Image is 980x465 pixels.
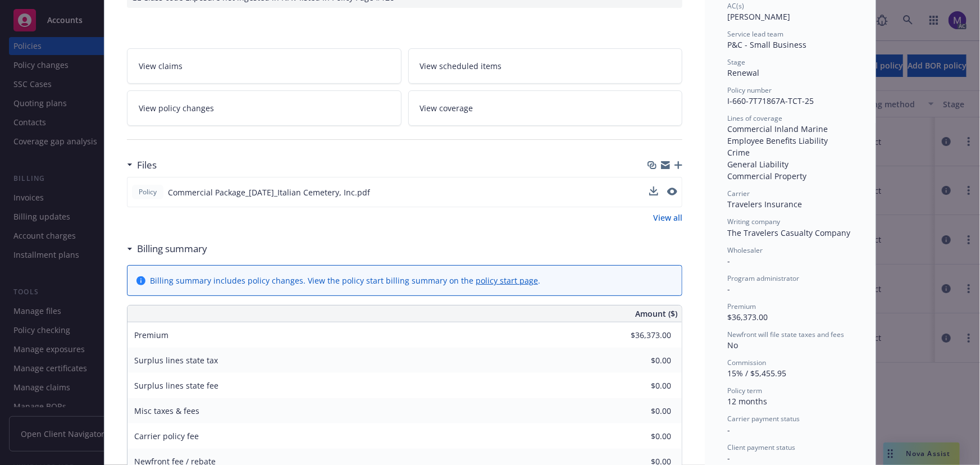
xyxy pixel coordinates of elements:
span: View policy changes [139,102,214,114]
input: 0.00 [605,377,678,394]
span: Travelers Insurance [727,199,802,209]
div: Commercial Inland Marine [727,123,853,135]
span: View coverage [420,102,473,114]
span: Surplus lines state tax [134,355,218,366]
span: Misc taxes & fees [134,405,199,416]
span: View claims [139,60,183,72]
span: View scheduled items [420,60,502,72]
a: View scheduled items [408,48,683,84]
span: Newfront will file state taxes and fees [727,330,844,339]
div: Files [127,158,157,172]
span: Policy term [727,386,762,395]
div: Billing summary [127,241,207,256]
span: Wholesaler [727,245,763,255]
button: download file [649,186,658,195]
h3: Billing summary [137,241,207,256]
span: Premium [134,330,168,340]
span: 15% / $5,455.95 [727,368,786,379]
button: preview file [667,188,677,195]
div: Employee Benefits Liability [727,135,853,147]
span: I-660-7T71867A-TCT-25 [727,95,814,106]
div: General Liability [727,158,853,170]
a: View claims [127,48,402,84]
span: Surplus lines state fee [134,380,218,391]
button: preview file [667,186,677,198]
span: The Travelers Casualty Company [727,227,850,238]
span: Carrier payment status [727,414,800,423]
span: Client payment status [727,443,795,452]
h3: Files [137,158,157,172]
input: 0.00 [605,428,678,445]
input: 0.00 [605,403,678,420]
span: No [727,340,738,350]
span: [PERSON_NAME] [727,11,790,22]
span: Policy number [727,85,772,95]
span: Renewal [727,67,759,78]
a: View all [653,212,682,224]
span: Program administrator [727,273,799,283]
button: download file [649,186,658,198]
a: View policy changes [127,90,402,126]
span: Amount ($) [635,308,677,320]
span: $36,373.00 [727,312,768,322]
span: Commercial Package_[DATE]_Italian Cemetery, Inc.pdf [168,186,370,198]
span: Policy [136,187,159,197]
span: Service lead team [727,29,783,39]
div: Crime [727,147,853,158]
span: AC(s) [727,1,744,11]
span: Premium [727,302,756,311]
span: Commission [727,358,766,367]
input: 0.00 [605,327,678,344]
input: 0.00 [605,352,678,369]
span: Stage [727,57,745,67]
div: Billing summary includes policy changes. View the policy start billing summary on the . [150,275,540,286]
span: Carrier [727,189,750,198]
a: policy start page [476,275,538,286]
span: Carrier policy fee [134,431,199,441]
span: - [727,453,730,463]
div: Commercial Property [727,170,853,182]
span: 12 months [727,396,767,407]
span: - [727,256,730,266]
span: - [727,284,730,294]
span: Writing company [727,217,780,226]
span: Lines of coverage [727,113,782,123]
span: P&C - Small Business [727,39,806,50]
a: View coverage [408,90,683,126]
span: - [727,425,730,435]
